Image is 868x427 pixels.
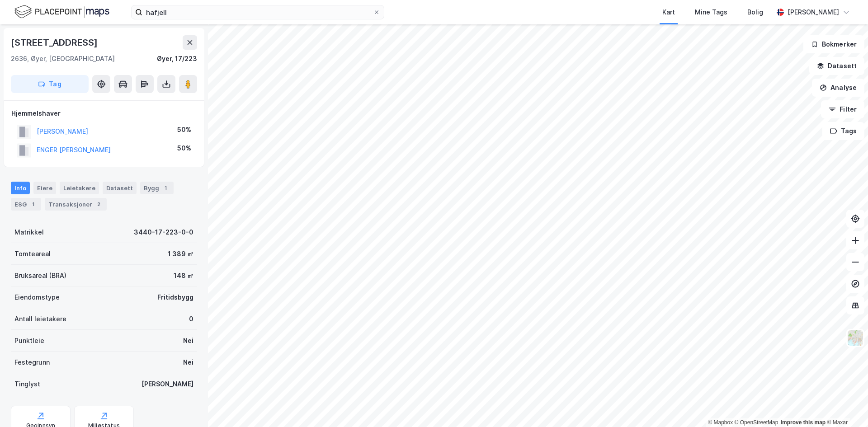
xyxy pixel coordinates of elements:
div: [PERSON_NAME] [788,7,839,18]
div: Bruksareal (BRA) [14,270,66,281]
button: Tags [822,122,864,140]
div: Leietakere [60,182,99,194]
div: Punktleie [14,335,44,346]
div: Antall leietakere [14,314,66,324]
div: 2636, Øyer, [GEOGRAPHIC_DATA] [11,53,115,64]
div: 1 389 ㎡ [168,249,193,259]
div: 50% [177,143,191,154]
button: Tag [11,75,89,93]
div: 1 [161,183,170,192]
div: Datasett [103,182,137,194]
div: Nei [183,335,193,346]
div: Mine Tags [695,7,727,18]
input: Søk på adresse, matrikkel, gårdeiere, leietakere eller personer [142,5,373,19]
div: Eiendomstype [14,292,60,303]
div: Kontrollprogram for chat [823,384,868,427]
div: Fritidsbygg [157,292,193,303]
div: 1 [28,200,38,209]
div: [PERSON_NAME] [142,379,193,389]
div: 148 ㎡ [174,270,193,281]
div: Festegrunn [14,357,50,368]
button: Analyse [812,79,864,97]
div: Info [11,182,30,194]
img: logo.f888ab2527a4732fd821a326f86c7f29.svg [14,4,109,20]
div: Eiere [33,182,56,194]
div: Bygg [140,182,174,194]
div: 0 [189,314,193,324]
div: Matrikkel [14,227,44,238]
div: Kart [662,7,675,18]
div: Bolig [747,7,763,18]
div: 3440-17-223-0-0 [134,227,193,238]
div: ESG [11,198,41,211]
a: Mapbox [708,419,733,426]
div: 2 [94,200,103,209]
div: [STREET_ADDRESS] [11,35,99,50]
iframe: Chat Widget [823,384,868,427]
div: Transaksjoner [45,198,107,211]
img: Z [847,329,864,347]
div: Hjemmelshaver [11,108,197,119]
div: Tomteareal [14,249,51,259]
button: Filter [821,100,864,118]
div: 50% [177,124,191,135]
button: Datasett [809,57,864,75]
div: Nei [183,357,193,368]
div: Øyer, 17/223 [157,53,197,64]
a: Improve this map [781,419,826,426]
a: OpenStreetMap [735,419,778,426]
button: Bokmerker [803,35,864,53]
div: Tinglyst [14,379,40,389]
